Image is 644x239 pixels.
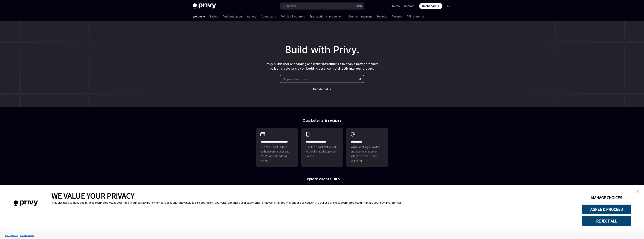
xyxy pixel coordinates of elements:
a: Transaction management [309,12,343,21]
a: Authentication [223,12,242,21]
a: Security [376,12,387,21]
a: API reference [407,12,425,21]
span: Whitelabel login, wallets, and user management with your own UI and branding. [351,145,384,163]
div: Search... [287,4,298,8]
a: Connectors [261,12,276,21]
a: Support [404,4,415,8]
img: close banner [636,190,639,193]
h1: Build with Privy. [6,42,638,57]
span: Use the React Native SDK to build a mobile app on Solana. [306,145,339,158]
a: **** *****Whitelabel login, wallets, and user management with your own UI and branding. [346,128,388,167]
span: WE VALUE YOUR PRIVACY [52,191,134,201]
a: close banner [634,188,642,195]
a: Welcome [193,12,205,21]
span: Use the React SDK to authenticate a user and create an embedded wallet. [260,145,294,163]
span: Help me learn how to… [283,77,312,81]
a: Policies & controls [281,12,305,21]
a: Dashboard [419,3,442,9]
a: Basics [209,12,218,21]
span: Ctrl K [356,5,362,8]
button: Toggle dark mode [445,3,451,9]
a: Tracker Details [19,232,35,239]
a: Demo [392,4,400,8]
div: This site uses cookies and related technologies, as described in our privacy policy, for purposes... [52,201,576,204]
a: Recipes [392,12,402,21]
span: Get started [313,87,328,91]
button: Search...CtrlK [280,3,364,9]
button: MANAGE CHOICES [582,193,631,203]
button: AGREE & PROCEED [582,204,631,214]
span: Privy builds user onboarding and wallet infrastructure to enable better products built on crypto ... [266,62,378,70]
h2: Quickstarts & recipes [256,118,388,122]
a: **** **** **** ***Use the React Native SDK to build a mobile app on Solana. [301,128,343,167]
a: Privacy Policy [4,232,19,239]
a: User management [348,12,372,21]
img: company logo [6,195,46,211]
span: Dashboard [422,4,437,8]
h2: Explore client SDKs [256,177,388,181]
a: Get started [313,87,328,91]
a: Wallets [247,12,256,21]
button: REJECT ALL [582,216,631,226]
img: dark logo [193,3,216,9]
